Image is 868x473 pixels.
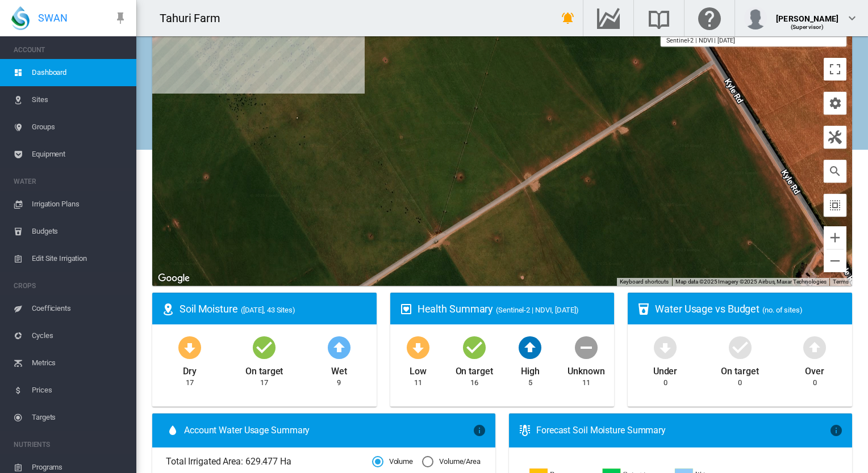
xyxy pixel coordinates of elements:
md-radio-button: Volume [372,457,413,467]
img: profile.jpg [744,7,767,29]
md-icon: icon-water [166,424,180,437]
md-icon: icon-cog [828,96,842,110]
div: Forecast Soil Moisture Summary [536,424,829,437]
span: Targets [32,404,127,431]
div: On target [456,361,493,378]
span: ([DATE], 43 Sites) [241,306,295,314]
div: Health Summary [418,302,606,316]
md-icon: icon-pin [114,11,127,25]
span: CROPS [14,277,127,295]
div: Dry [183,361,197,378]
md-icon: icon-information [829,424,843,437]
span: | [DATE] [714,37,735,44]
span: Metrics [32,349,127,377]
button: icon-cog [824,92,846,115]
span: Coefficients [32,295,127,322]
md-icon: icon-checkbox-marked-circle [727,333,754,361]
span: Sentinel-2 | NDVI [666,37,712,44]
md-icon: Search the knowledge base [645,11,673,25]
a: Open this area in Google Maps (opens a new window) [155,271,193,286]
span: SWAN [38,11,68,25]
span: NUTRIENTS [14,436,127,454]
img: SWAN-Landscape-Logo-Colour-drop.png [11,6,30,30]
button: icon-bell-ring [557,7,579,29]
button: icon-select-all [824,194,846,217]
div: 9 [337,378,341,388]
md-icon: icon-information [473,424,486,437]
span: Dashboard [32,59,127,86]
div: 5 [528,378,532,388]
md-icon: Go to the Data Hub [595,11,622,25]
button: Toggle fullscreen view [824,58,846,81]
div: [PERSON_NAME] [776,9,838,20]
span: ACCOUNT [14,41,127,59]
div: 0 [813,378,817,388]
div: Water Usage vs Budget [655,302,843,316]
span: Edit Site Irrigation [32,245,127,272]
button: Keyboard shortcuts [620,278,669,286]
md-icon: icon-arrow-down-bold-circle [404,333,432,361]
div: 16 [470,378,478,388]
md-icon: icon-chevron-down [845,11,859,25]
a: Terms [833,278,849,285]
md-icon: icon-checkbox-marked-circle [251,333,278,361]
md-icon: icon-map-marker-radius [161,302,175,316]
span: Equipment [32,141,127,168]
md-icon: icon-arrow-up-bold-circle [325,333,353,361]
md-icon: icon-select-all [828,199,842,212]
md-icon: icon-arrow-up-bold-circle [801,333,828,361]
span: Cycles [32,322,127,349]
div: Under [653,361,678,378]
span: Map data ©2025 Imagery ©2025 Airbus, Maxar Technologies [675,278,827,285]
span: Groups [32,113,127,141]
button: Zoom in [824,226,846,249]
md-icon: icon-magnify [828,164,842,178]
div: 17 [260,378,268,388]
md-radio-button: Volume/Area [422,457,481,467]
span: (no. of sites) [762,306,803,314]
div: 17 [186,378,194,388]
span: Prices [32,377,127,404]
button: icon-magnify [824,160,846,183]
md-icon: icon-bell-ring [561,11,575,25]
span: Sites [32,86,127,113]
div: Soil Moisture [180,302,368,316]
div: Unknown [567,361,604,378]
div: Low [410,361,427,378]
div: 11 [582,378,590,388]
span: Budgets [32,218,127,245]
div: 11 [414,378,422,388]
md-icon: icon-arrow-up-bold-circle [516,333,544,361]
div: Tahuri Farm [160,10,231,26]
span: (Sentinel-2 | NDVI, [DATE]) [496,306,578,314]
span: WATER [14,172,127,191]
div: Over [805,361,824,378]
md-icon: icon-arrow-down-bold-circle [176,333,203,361]
md-icon: icon-heart-box-outline [399,302,413,316]
div: 0 [663,378,667,388]
div: On target [721,361,758,378]
div: 0 [738,378,742,388]
div: On target [245,361,283,378]
md-icon: icon-thermometer-lines [518,424,532,437]
div: Wet [331,361,347,378]
span: Account Water Usage Summary [184,424,473,437]
md-icon: icon-arrow-down-bold-circle [652,333,679,361]
button: Zoom out [824,250,846,272]
span: (Supervisor) [791,24,824,30]
div: High [521,361,540,378]
md-icon: Click here for help [696,11,723,25]
md-icon: icon-minus-circle [573,333,600,361]
span: Total Irrigated Area: 629.477 Ha [166,455,372,468]
md-icon: icon-cup-water [637,302,650,316]
img: Google [155,271,193,286]
span: Irrigation Plans [32,191,127,218]
md-icon: icon-checkbox-marked-circle [461,333,488,361]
